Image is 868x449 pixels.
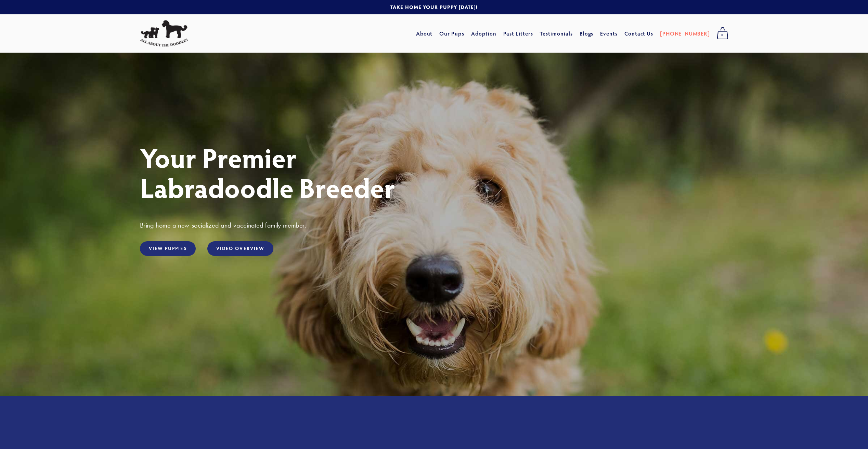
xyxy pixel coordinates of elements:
[540,27,573,40] a: Testimonials
[140,241,196,256] a: View Puppies
[140,20,188,47] img: All About The Doodles
[624,27,653,40] a: Contact Us
[471,27,497,40] a: Adoption
[600,27,618,40] a: Events
[713,25,732,42] a: 0 items in cart
[207,241,273,256] a: Video Overview
[580,27,594,40] a: Blogs
[503,30,533,37] a: Past Litters
[660,27,710,40] a: [PHONE_NUMBER]
[439,27,464,40] a: Our Pups
[416,27,433,40] a: About
[717,31,728,40] span: 0
[140,142,728,202] h1: Your Premier Labradoodle Breeder
[140,221,728,230] h3: Bring home a new socialized and vaccinated family member.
